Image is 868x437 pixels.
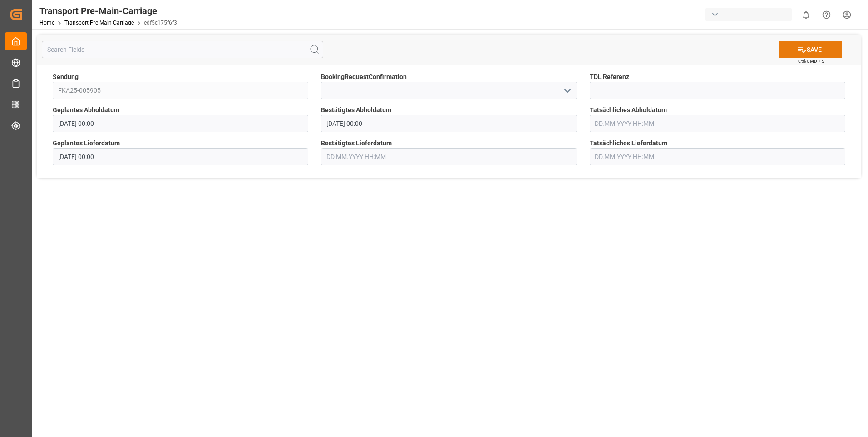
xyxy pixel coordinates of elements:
button: SAVE [779,41,842,58]
input: DD.MM.YYYY HH:MM [53,148,308,165]
a: Home [39,20,54,26]
button: open menu [560,84,573,98]
input: DD.MM.YYYY HH:MM [590,148,845,165]
button: Help Center [816,5,837,25]
span: Geplantes Lieferdatum [53,139,120,148]
span: Tatsächliches Lieferdatum [590,139,667,148]
span: Bestätigtes Lieferdatum [321,139,392,148]
input: DD.MM.YYYY HH:MM [321,148,577,165]
span: Bestätigtes Abholdatum [321,105,391,115]
input: Search Fields [42,41,323,58]
button: show 0 new notifications [796,5,816,25]
div: Transport Pre-Main-Carriage [39,4,177,18]
a: Transport Pre-Main-Carriage [64,20,134,26]
span: Tatsächliches Abholdatum [590,105,667,115]
span: BookingRequestConfirmation [321,72,407,82]
span: Sendung [53,72,79,82]
input: DD.MM.YYYY HH:MM [590,115,845,132]
span: Ctrl/CMD + S [798,58,824,65]
span: TDL Referenz [590,72,629,82]
span: Geplantes Abholdatum [53,105,119,115]
input: DD.MM.YYYY HH:MM [321,115,577,132]
input: DD.MM.YYYY HH:MM [53,115,308,132]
